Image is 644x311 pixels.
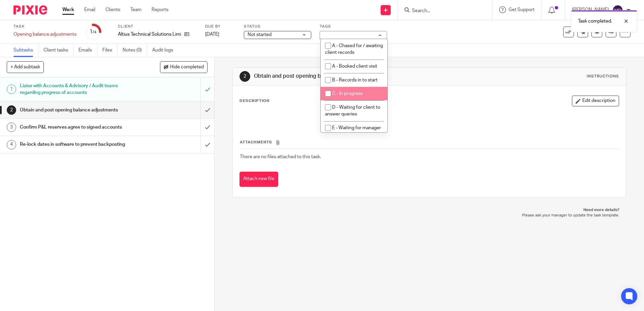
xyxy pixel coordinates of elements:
[123,44,147,57] a: Notes (0)
[7,140,16,149] div: 4
[587,74,619,79] div: Instructions
[118,24,197,29] label: Client
[240,154,321,159] span: There are no files attached to this task.
[612,5,623,15] img: svg%3E
[102,44,118,57] a: Files
[93,30,96,34] small: /4
[118,31,181,38] p: Altius Technical Solutions Limited
[170,65,204,70] span: Hide completed
[239,71,250,82] div: 2
[332,78,378,82] span: B - Records in to start
[205,32,219,37] span: [DATE]
[254,73,444,80] h1: Obtain and post opening balance adjustments
[7,123,16,132] div: 3
[572,96,619,106] button: Edit description
[325,105,380,117] span: D - Waiting for client to answer queries
[7,105,16,115] div: 2
[239,98,269,104] p: Description
[239,207,619,213] p: Need more details?
[13,44,38,57] a: Subtasks
[78,44,97,57] a: Emails
[90,28,96,36] div: 1
[332,91,363,96] span: C - In progress
[244,24,311,29] label: Status
[239,172,278,187] button: Attach new file
[248,32,271,37] span: Not started
[7,84,16,94] div: 1
[13,24,76,29] label: Task
[20,122,136,132] h1: Confirm P&L reserves agree to signed accounts
[13,5,47,14] img: Pixie
[332,64,377,69] span: A - Booked client visit
[152,44,178,57] a: Audit logs
[578,18,612,25] p: Task completed.
[130,6,141,13] a: Team
[160,61,207,73] button: Hide completed
[239,213,619,218] p: Please ask your manager to update the task template.
[20,105,136,115] h1: Obtain and post opening balance adjustments
[43,44,73,57] a: Client tasks
[20,139,136,149] h1: Re-lock dates in software to prevent backposting
[325,126,381,137] span: E - Waiting for manager review/approval
[152,6,168,13] a: Reports
[20,81,136,98] h1: Liaise with Accounts & Advisory / Audit teams regarding progress of accounts
[105,6,120,13] a: Clients
[320,24,387,29] label: Tags
[7,61,44,73] button: + Add subtask
[84,6,95,13] a: Email
[205,24,235,29] label: Due by
[13,31,76,38] div: Opening balance adjustments
[240,140,272,144] span: Attachments
[325,43,383,55] span: A - Chased for / awaiting client records
[62,6,74,13] a: Work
